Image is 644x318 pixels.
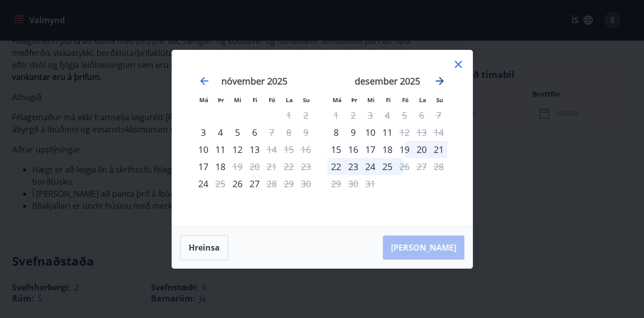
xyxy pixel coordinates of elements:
[234,96,242,104] small: Mi
[199,96,208,104] small: Má
[198,75,210,87] div: Move backward to switch to the previous month.
[269,96,275,104] small: Fö
[413,141,430,158] td: Choose laugardagur, 20. desember 2025 as your check-in date. It’s available.
[345,175,362,192] td: Not available. þriðjudagur, 30. desember 2025
[229,175,246,192] div: Aðeins innritun í boði
[362,141,379,158] td: Choose miðvikudagur, 17. desember 2025 as your check-in date. It’s available.
[180,235,228,260] button: Hreinsa
[430,124,447,141] td: Not available. sunnudagur, 14. desember 2025
[345,141,362,158] div: 16
[229,158,246,175] div: Aðeins útritun í boði
[212,124,229,141] td: Choose þriðjudagur, 4. nóvember 2025 as your check-in date. It’s available.
[280,124,297,141] td: Not available. laugardagur, 8. nóvember 2025
[328,124,345,141] div: Aðeins innritun í boði
[195,158,212,175] div: Aðeins innritun í boði
[379,158,396,175] div: 25
[253,96,258,104] small: Fi
[263,124,280,141] div: Aðeins útritun í boði
[195,175,212,192] td: Choose mánudagur, 24. nóvember 2025 as your check-in date. It’s available.
[246,175,263,192] td: Choose fimmtudagur, 27. nóvember 2025 as your check-in date. It’s available.
[195,124,212,141] td: Choose mánudagur, 3. nóvember 2025 as your check-in date. It’s available.
[218,96,224,104] small: Þr
[362,158,379,175] td: Choose miðvikudagur, 24. desember 2025 as your check-in date. It’s available.
[263,175,280,192] td: Not available. föstudagur, 28. nóvember 2025
[212,158,229,175] td: Choose þriðjudagur, 18. nóvember 2025 as your check-in date. It’s available.
[246,124,263,141] div: 6
[379,124,396,141] td: Choose fimmtudagur, 11. desember 2025 as your check-in date. It’s available.
[362,124,379,141] td: Choose miðvikudagur, 10. desember 2025 as your check-in date. It’s available.
[297,141,314,158] td: Not available. sunnudagur, 16. nóvember 2025
[333,96,342,104] small: Má
[413,124,430,141] td: Not available. laugardagur, 13. desember 2025
[195,141,212,158] div: Aðeins innritun í boði
[221,75,287,87] strong: nóvember 2025
[212,141,229,158] div: 11
[328,141,345,158] td: Choose mánudagur, 15. desember 2025 as your check-in date. It’s available.
[345,158,362,175] div: 23
[195,141,212,158] td: Choose mánudagur, 10. nóvember 2025 as your check-in date. It’s available.
[436,96,443,104] small: Su
[430,141,447,158] div: 21
[345,124,362,141] div: 9
[430,107,447,124] td: Not available. sunnudagur, 7. desember 2025
[396,141,413,158] td: Choose föstudagur, 19. desember 2025 as your check-in date. It’s available.
[379,141,396,158] td: Choose fimmtudagur, 18. desember 2025 as your check-in date. It’s available.
[263,124,280,141] td: Not available. föstudagur, 7. nóvember 2025
[246,141,263,158] div: 13
[303,96,310,104] small: Su
[413,107,430,124] td: Not available. laugardagur, 6. desember 2025
[280,107,297,124] td: Not available. laugardagur, 1. nóvember 2025
[328,158,345,175] td: Choose mánudagur, 22. desember 2025 as your check-in date. It’s available.
[195,124,212,141] div: Aðeins innritun í boði
[430,158,447,175] td: Not available. sunnudagur, 28. desember 2025
[229,175,246,192] td: Choose miðvikudagur, 26. nóvember 2025 as your check-in date. It’s available.
[430,141,447,158] td: Choose sunnudagur, 21. desember 2025 as your check-in date. It’s available.
[434,75,446,87] div: Move forward to switch to the next month.
[351,96,357,104] small: Þr
[396,124,413,141] div: Aðeins útritun í boði
[386,96,391,104] small: Fi
[355,75,420,87] strong: desember 2025
[246,175,263,192] div: 27
[280,158,297,175] td: Not available. laugardagur, 22. nóvember 2025
[212,124,229,141] div: 4
[212,158,229,175] div: 18
[246,158,263,175] td: Not available. fimmtudagur, 20. nóvember 2025
[379,158,396,175] td: Choose fimmtudagur, 25. desember 2025 as your check-in date. It’s available.
[328,141,345,158] div: Aðeins innritun í boði
[396,158,413,175] div: Aðeins útritun í boði
[367,96,375,104] small: Mi
[297,107,314,124] td: Not available. sunnudagur, 2. nóvember 2025
[362,107,379,124] td: Not available. miðvikudagur, 3. desember 2025
[297,175,314,192] td: Not available. sunnudagur, 30. nóvember 2025
[286,96,293,104] small: La
[362,158,379,175] div: 24
[328,175,345,192] td: Not available. mánudagur, 29. desember 2025
[195,175,212,192] div: Aðeins innritun í boði
[396,107,413,124] td: Not available. föstudagur, 5. desember 2025
[229,141,246,158] td: Choose miðvikudagur, 12. nóvember 2025 as your check-in date. It’s available.
[280,141,297,158] td: Not available. laugardagur, 15. nóvember 2025
[328,158,345,175] div: 22
[402,96,409,104] small: Fö
[263,175,280,192] div: Aðeins útritun í boði
[246,124,263,141] td: Choose fimmtudagur, 6. nóvember 2025 as your check-in date. It’s available.
[396,141,413,158] div: 19
[413,158,430,175] td: Not available. laugardagur, 27. desember 2025
[413,141,430,158] div: 20
[212,175,229,192] td: Not available. þriðjudagur, 25. nóvember 2025
[362,175,379,192] td: Not available. miðvikudagur, 31. desember 2025
[229,141,246,158] div: 12
[345,124,362,141] td: Choose þriðjudagur, 9. desember 2025 as your check-in date. It’s available.
[328,107,345,124] td: Not available. mánudagur, 1. desember 2025
[263,158,280,175] td: Not available. föstudagur, 21. nóvember 2025
[362,124,379,141] div: 10
[229,124,246,141] div: 5
[379,124,396,141] div: 11
[229,158,246,175] td: Not available. miðvikudagur, 19. nóvember 2025
[396,158,413,175] td: Not available. föstudagur, 26. desember 2025
[280,175,297,192] td: Not available. laugardagur, 29. nóvember 2025
[345,107,362,124] td: Not available. þriðjudagur, 2. desember 2025
[345,141,362,158] td: Choose þriðjudagur, 16. desember 2025 as your check-in date. It’s available.
[419,96,426,104] small: La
